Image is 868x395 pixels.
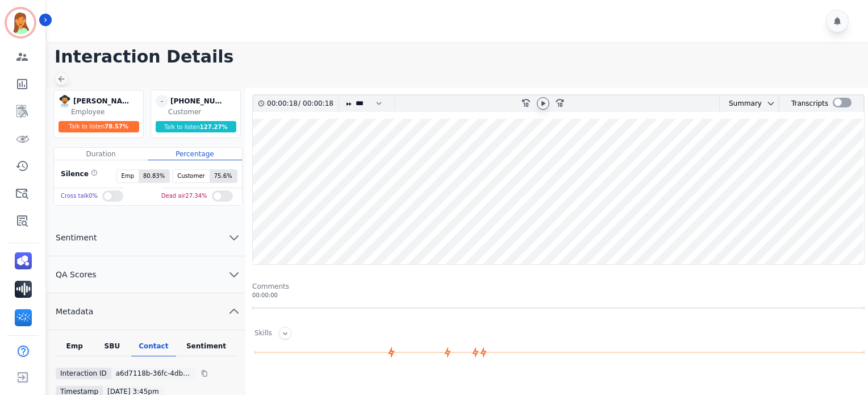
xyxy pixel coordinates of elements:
div: [PHONE_NUMBER] [170,95,227,107]
span: Emp [117,170,139,182]
div: Skills [254,329,272,339]
button: QA Scores chevron down [47,256,245,293]
span: Customer [173,170,210,182]
div: Cross talk 0 % [61,188,98,205]
span: 78.57 % [105,123,128,130]
div: Percentage [148,148,241,160]
div: Summary [720,95,762,112]
span: 127.27 % [200,124,228,130]
div: [PERSON_NAME] [73,95,130,107]
h1: Interaction Details [55,47,868,67]
div: 00:00:00 [252,291,865,300]
div: Contact [131,342,177,356]
div: Comments [252,282,865,291]
button: Metadata chevron up [47,293,245,330]
button: chevron down [762,99,775,108]
svg: chevron down [227,268,241,281]
div: Transcripts [791,95,828,112]
div: Sentiment [176,342,236,356]
div: a6d7118b-36fc-4db4-8143-7baeb52f7339 [111,368,197,379]
div: 00:00:18 [267,95,298,112]
span: Sentiment [47,232,106,243]
span: Metadata [47,306,102,317]
div: 00:00:18 [301,95,332,112]
span: - [156,95,168,107]
div: Emp [56,342,93,356]
div: / [267,95,336,112]
div: Talk to listen [156,121,236,132]
span: QA Scores [47,269,106,280]
div: Duration [54,148,148,160]
div: Silence [59,169,98,183]
div: Customer [168,107,238,117]
span: 75.6 % [210,170,237,182]
div: Employee [71,107,141,117]
span: 80.83 % [139,170,169,182]
svg: chevron down [227,231,241,244]
div: Dead air 27.34 % [161,188,207,205]
div: Talk to listen [59,121,139,132]
img: Bordered avatar [7,9,34,36]
div: Interaction ID [56,368,111,379]
div: SBU [93,342,131,356]
svg: chevron up [227,305,241,318]
button: Sentiment chevron down [47,219,245,256]
svg: chevron down [766,99,775,108]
